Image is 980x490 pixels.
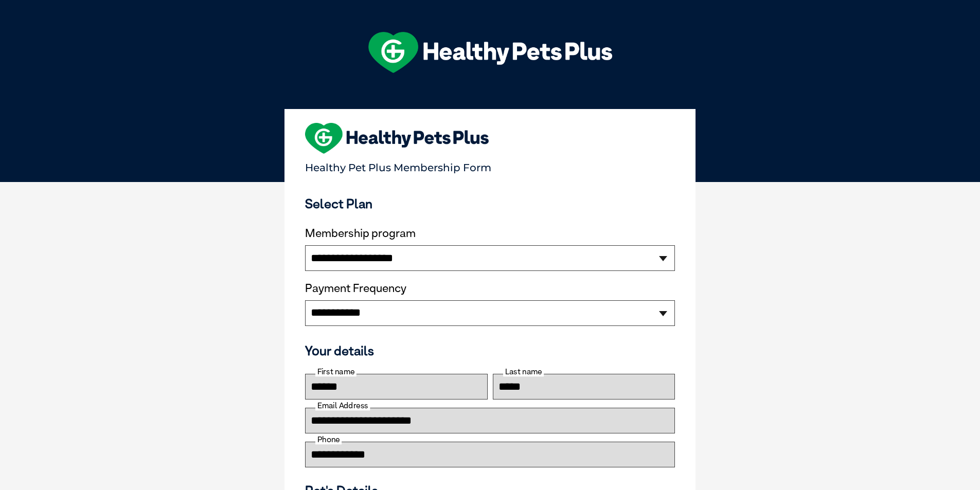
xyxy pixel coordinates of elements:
label: Email Address [315,401,370,410]
p: Healthy Pet Plus Membership Form [305,157,675,174]
label: Membership program [305,227,675,240]
img: hpp-logo-landscape-green-white.png [368,32,612,73]
img: heart-shape-hpp-logo-large.png [305,123,489,154]
label: Phone [315,435,342,444]
label: Payment Frequency [305,282,406,295]
h3: Select Plan [305,196,675,211]
label: Last name [503,367,544,376]
h3: Your details [305,343,675,358]
label: First name [315,367,357,376]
